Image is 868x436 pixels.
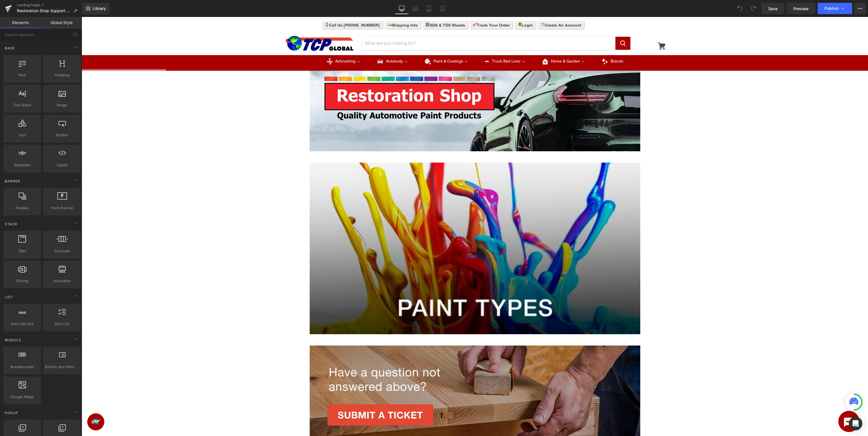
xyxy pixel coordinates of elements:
button: Undo [734,3,746,14]
span: Banner [4,178,21,184]
a: Login [433,4,454,12]
button: Publish [818,3,852,14]
span: Heading [45,72,79,78]
span: Restoration Shop Support - Paint Types [17,8,71,13]
a: AutobodyAutobody [287,38,335,52]
a: SDS & TDS Sheets [341,4,386,12]
span: Icon List [45,321,79,327]
span: Airbrushing [253,42,274,47]
span: Brands [529,42,542,47]
span: Preview [793,6,809,12]
a: Call Us [PHONE_NUMBER] [240,4,301,12]
span: Image [45,102,79,108]
a: Tablet [422,3,436,14]
span: Popup [4,410,19,416]
button: Redo [748,3,759,14]
iframe: Button to open loyalty program pop-up [6,396,23,413]
span: Liquid [45,162,79,168]
span: Parallax [5,205,39,211]
img: Autobody [296,42,301,48]
a: Preview [787,3,815,14]
img: Paint & Coatings [343,42,349,48]
a: Home & GardenHome & Garden [452,38,512,52]
span: Save [768,6,778,12]
a: Shipping Info [303,4,339,12]
a: Landing Pages [17,3,82,7]
img: clipboard.svg [459,6,463,10]
span: Icon List Hoz [5,321,39,327]
img: Brands [520,42,526,48]
span: Icon [5,132,39,138]
span: Button [45,132,79,138]
span: Library [93,6,106,11]
a: Mobile [436,3,449,14]
img: Truck Bed Liner [403,42,407,47]
a: Laptop [409,3,422,14]
span: Paint & Coatings [352,42,381,47]
img: log-in.svg [436,6,440,10]
div: Open Intercom Messenger [849,417,862,430]
span: Text Block [5,102,39,108]
span: Separator [5,162,39,168]
a: Create An Account [456,4,502,12]
span: Module [4,337,22,343]
span: Truck Bed Liner [410,42,439,47]
span: Autobody [304,42,321,47]
span: Breadcrumbs [5,364,39,370]
a: Brands Brands [512,38,550,52]
span: List [4,294,14,300]
input: Search [280,20,534,33]
span: Row [5,72,39,78]
span: Accordion [45,278,79,284]
a: Desktop [395,3,409,14]
span: Home & Garden [469,42,498,47]
span: Publish [824,6,839,11]
img: smartphone.svg [243,6,247,10]
a: Truck Bed LinerTruck Bed Liner [395,38,452,52]
span: Hero Banner [45,205,79,211]
a: Paint & CoatingsPaint & Coatings [335,38,395,52]
span: Stack [4,221,18,227]
span: Pricing [5,278,39,284]
span: Google Maps [5,394,39,400]
img: Home & Garden [461,42,466,48]
button: More [854,3,866,14]
a: New Library [82,3,110,14]
button: Search [534,20,549,33]
span: Base [4,46,15,51]
span: Before and After Images [45,364,79,370]
img: checklist.svg [344,6,348,10]
span: Tabs [5,248,39,254]
a: Track Your Order [389,4,431,12]
a: AirbrushingAirbrushing [236,38,287,52]
img: Airbrushing [245,42,251,48]
img: delivery-truck_4009be93-b750-4772-8b50-7d9b6cf6188a.svg [306,6,310,10]
a: Global Style [41,17,82,28]
img: destination.svg [391,6,395,10]
span: Carousel [45,248,79,254]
